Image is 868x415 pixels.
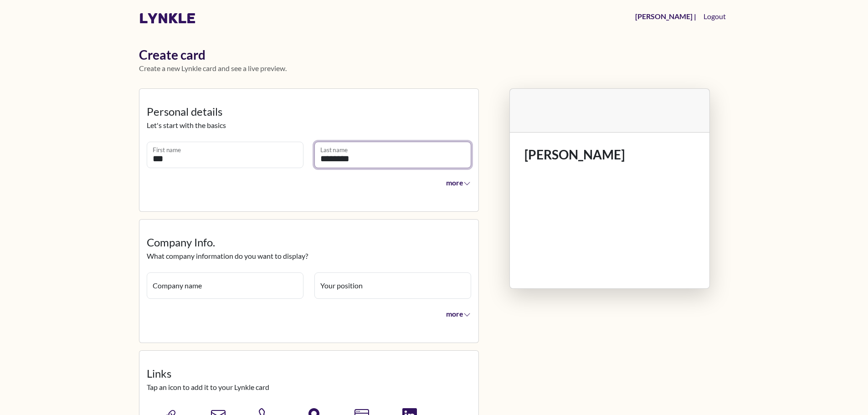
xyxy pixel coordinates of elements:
[147,382,471,393] p: Tap an icon to add it to your Lynkle card
[147,103,471,120] legend: Personal details
[147,251,471,261] p: What company information do you want to display?
[490,88,729,311] div: Lynkle card preview
[524,147,695,163] h1: [PERSON_NAME]
[440,304,471,323] button: more
[446,178,471,187] span: more
[440,174,471,192] button: more
[147,120,471,131] p: Let's start with the basics
[446,309,471,318] span: more
[139,47,729,63] h1: Create card
[700,7,729,26] button: Logout
[147,234,471,251] legend: Company Info.
[632,7,700,26] a: [PERSON_NAME] |
[147,365,471,382] legend: Links
[139,63,729,74] p: Create a new Lynkle card and see a live preview.
[139,10,196,27] a: lynkle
